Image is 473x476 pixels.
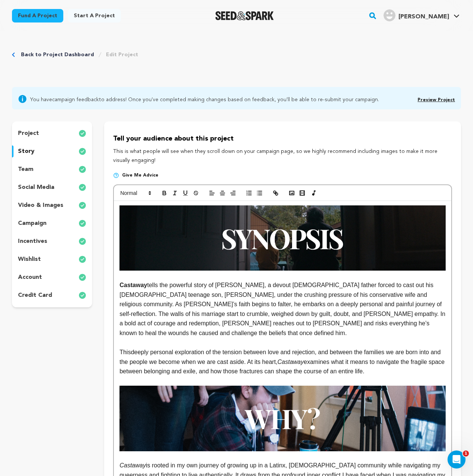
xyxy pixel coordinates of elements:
[79,219,86,228] img: check-circle-full.svg
[18,129,39,138] p: project
[52,97,99,102] a: campaign feedback
[418,98,455,102] a: Preview Project
[18,183,54,192] p: social media
[119,349,442,365] span: deeply personal exploration of the tension between love and rejection, and between the families w...
[278,359,304,365] em: Castaway
[12,9,63,22] a: Fund a project
[463,451,469,457] span: 1
[18,237,47,246] p: incentives
[12,127,92,139] button: project
[18,165,33,174] p: team
[68,9,121,22] a: Start a project
[79,165,86,174] img: check-circle-full.svg
[12,199,92,211] button: video & images
[12,145,92,157] button: story
[119,205,446,271] img: 1754069576-Your%20paragraph%20text%20(13).png
[18,219,46,228] p: campaign
[12,51,138,58] div: Breadcrumb
[18,147,34,156] p: story
[382,8,461,21] a: Thomas S.'s Profile
[79,129,86,138] img: check-circle-full.svg
[383,9,449,21] div: Thomas S.'s Profile
[448,451,466,469] iframe: Intercom live chat
[119,280,446,338] p: tells the powerful story of [PERSON_NAME], a devout [DEMOGRAPHIC_DATA] father forced to cast out ...
[119,347,446,376] p: This
[12,289,92,301] button: credit card
[12,253,92,265] button: wishlist
[215,11,274,20] a: Seed&Spark Homepage
[119,386,446,451] img: 1727225902-Your%20paragraph%20text%20(11).png
[382,8,461,24] span: Thomas S.'s Profile
[18,255,41,264] p: wishlist
[119,462,124,469] em: C
[398,14,449,20] span: [PERSON_NAME]
[18,273,42,282] p: account
[79,273,86,282] img: check-circle-full.svg
[21,51,94,58] a: Back to Project Dashboard
[106,51,138,58] a: Edit Project
[383,9,395,21] img: user.png
[113,147,452,165] p: This is what people will see when they scroll down on your campaign page, so we highly recommend ...
[79,201,86,210] img: check-circle-full.svg
[122,172,158,178] span: Give me advice
[79,237,86,246] img: check-circle-full.svg
[79,291,86,300] img: check-circle-full.svg
[215,11,274,20] img: Seed&Spark Logo Dark Mode
[18,291,52,300] p: credit card
[12,217,92,229] button: campaign
[113,172,119,178] img: help-circle.svg
[12,235,92,247] button: incentives
[12,271,92,283] button: account
[113,133,452,144] p: Tell your audience about this project
[124,462,146,469] em: astaway
[119,282,147,288] strong: Castaway
[18,201,63,210] p: video & images
[12,163,92,175] button: team
[79,255,86,264] img: check-circle-full.svg
[30,94,379,103] span: You have to address! Once you've completed making changes based on feedback, you'll be able to re...
[79,147,86,156] img: check-circle-full.svg
[12,181,92,193] button: social media
[79,183,86,192] img: check-circle-full.svg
